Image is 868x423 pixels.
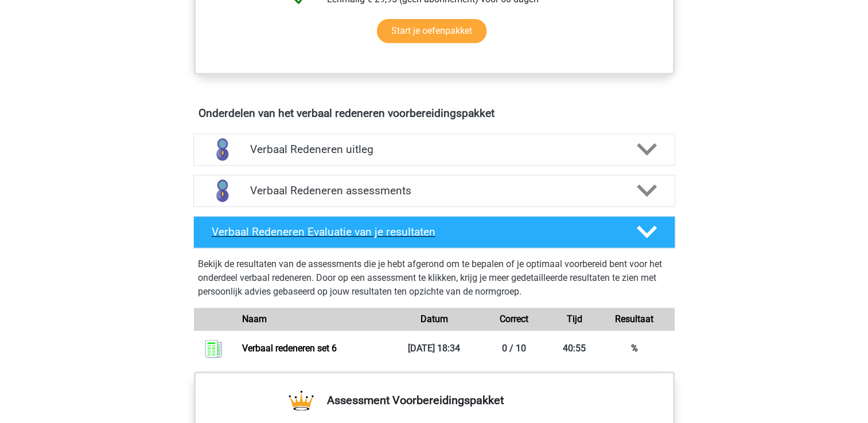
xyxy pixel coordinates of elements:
[242,343,337,354] a: Verbaal redeneren set 6
[208,135,237,164] img: verbaal redeneren uitleg
[250,143,618,156] h4: Verbaal Redeneren uitleg
[594,312,675,326] div: Resultaat
[377,19,486,43] a: Start je oefenpakket
[189,216,680,248] a: Verbaal Redeneren Evaluatie van je resultaten
[189,134,680,166] a: uitleg Verbaal Redeneren uitleg
[189,175,680,207] a: assessments Verbaal Redeneren assessments
[198,107,670,120] h4: Onderdelen van het verbaal redeneren voorbereidingspakket
[394,312,474,326] div: Datum
[212,225,618,238] h4: Verbaal Redeneren Evaluatie van je resultaten
[233,312,394,326] div: Naam
[198,257,671,299] p: Bekijk de resultaten van de assessments die je hebt afgerond om te bepalen of je optimaal voorber...
[474,312,554,326] div: Correct
[250,184,618,197] h4: Verbaal Redeneren assessments
[554,312,594,326] div: Tijd
[208,176,237,205] img: verbaal redeneren assessments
